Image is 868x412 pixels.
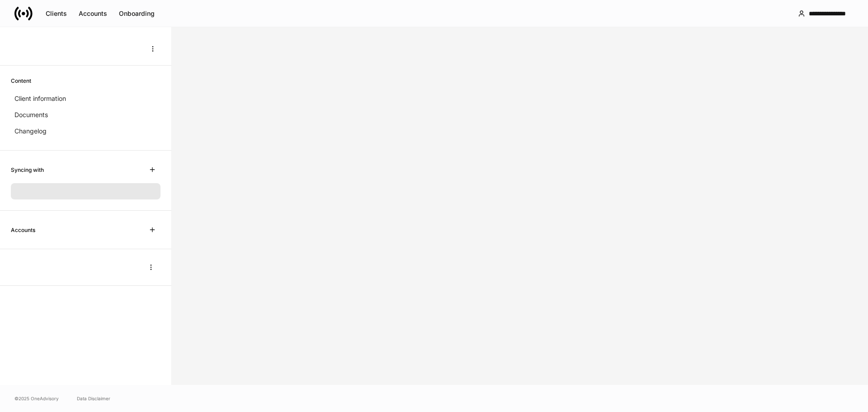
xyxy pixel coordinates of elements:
button: Accounts [73,6,113,21]
h6: Accounts [11,226,35,234]
h6: Syncing with [11,166,44,174]
a: Client information [11,90,160,107]
p: Changelog [14,127,47,136]
a: Data Disclaimer [77,395,110,402]
div: Accounts [79,10,107,17]
span: © 2025 OneAdvisory [14,395,59,402]
div: Onboarding [119,10,155,17]
h6: Content [11,76,31,85]
div: Clients [46,10,67,17]
button: Clients [40,6,73,21]
p: Client information [14,94,66,103]
p: Documents [14,110,48,119]
a: Documents [11,107,160,123]
a: Changelog [11,123,160,139]
button: Onboarding [113,6,160,21]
